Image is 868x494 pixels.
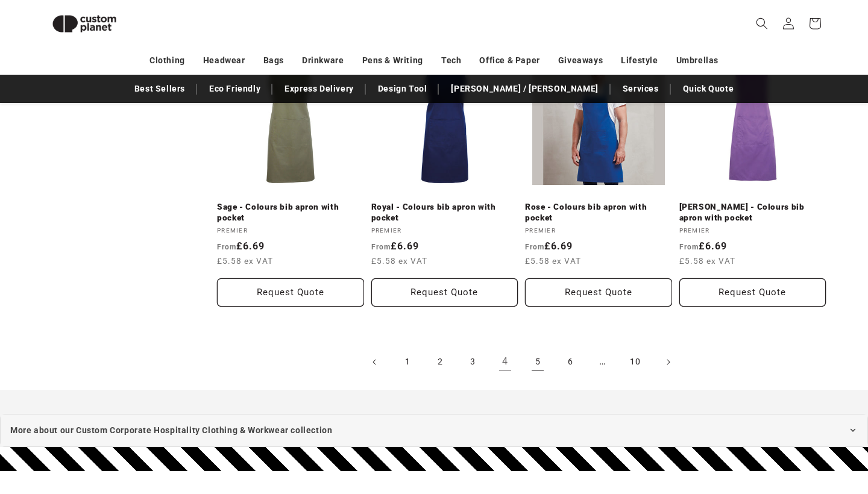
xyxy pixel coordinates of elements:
[263,50,284,71] a: Bags
[217,202,364,223] a: Sage - Colours bib apron with pocket
[459,349,486,375] a: Page 3
[679,202,826,223] a: [PERSON_NAME] - Colours bib apron with pocket
[371,278,518,307] button: Request Quote
[676,50,719,71] a: Umbrellas
[622,349,649,375] a: Page 10
[621,50,658,71] a: Lifestyle
[558,50,603,71] a: Giveaways
[590,349,616,375] span: …
[362,349,388,375] a: Previous page
[749,10,775,37] summary: Search
[445,78,604,99] a: [PERSON_NAME] / [PERSON_NAME]
[302,50,344,71] a: Drinkware
[525,202,672,223] a: Rose - Colours bib apron with pocket
[557,349,583,375] a: Page 6
[42,5,127,43] img: Custom Planet
[203,50,245,71] a: Headwear
[524,349,551,375] a: Page 5
[661,364,868,494] iframe: Chat Widget
[128,78,191,99] a: Best Sellers
[372,78,433,99] a: Design Tool
[10,423,332,438] span: More about our Custom Corporate Hospitality Clothing & Workwear collection
[149,50,185,71] a: Clothing
[203,78,266,99] a: Eco Friendly
[679,278,826,307] button: Request Quote
[278,78,360,99] a: Express Delivery
[655,349,681,375] a: Next page
[394,349,421,375] a: Page 1
[217,349,826,375] nav: Pagination
[441,50,461,71] a: Tech
[479,50,539,71] a: Office & Paper
[362,50,423,71] a: Pens & Writing
[371,202,518,223] a: Royal - Colours bib apron with pocket
[427,349,453,375] a: Page 2
[617,78,665,99] a: Services
[525,278,672,307] button: Request Quote
[677,78,740,99] a: Quick Quote
[217,278,364,307] button: Request Quote
[492,349,518,375] a: Page 4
